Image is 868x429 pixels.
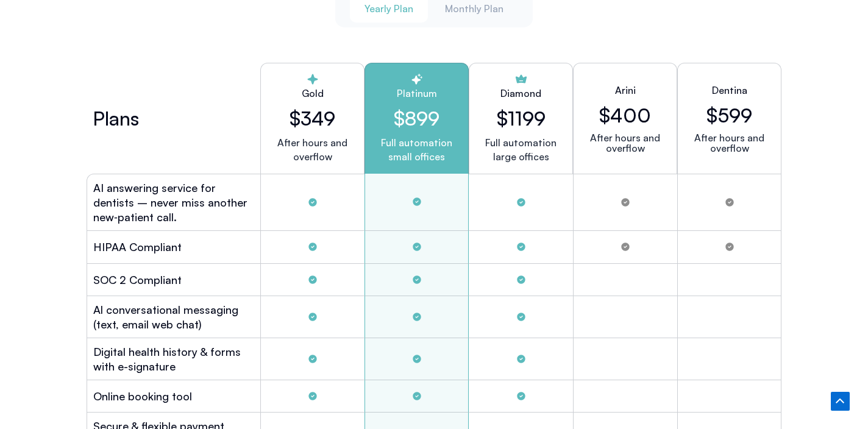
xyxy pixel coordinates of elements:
h2: Arini [615,83,636,97]
h2: $899 [375,107,458,130]
h2: Gold [271,86,354,101]
h2: HIPAA Compliant [93,239,182,254]
h2: $1199 [497,107,546,130]
h2: Dentina [712,83,747,97]
p: After hours and overflow [271,136,354,164]
h2: Platinum [375,86,458,101]
span: Monthly Plan [445,2,503,15]
h2: AI answering service for dentists – never miss another new‑patient call. [93,180,254,224]
span: Yearly Plan [365,2,413,15]
h2: $349 [271,107,354,130]
h2: Al conversational messaging (text, email web chat) [93,302,254,331]
h2: Diamond [500,86,541,101]
h2: $599 [706,104,752,127]
p: After hours and overflow [688,133,771,154]
h2: Digital health history & forms with e-signature [93,344,254,374]
p: After hours and overflow [583,133,667,154]
p: Full automation large offices [485,136,557,164]
h2: SOC 2 Compliant [93,272,182,287]
h2: $400 [599,104,651,127]
h2: Online booking tool [93,389,192,403]
p: Full automation small offices [375,136,458,164]
h2: Plans [93,111,139,126]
